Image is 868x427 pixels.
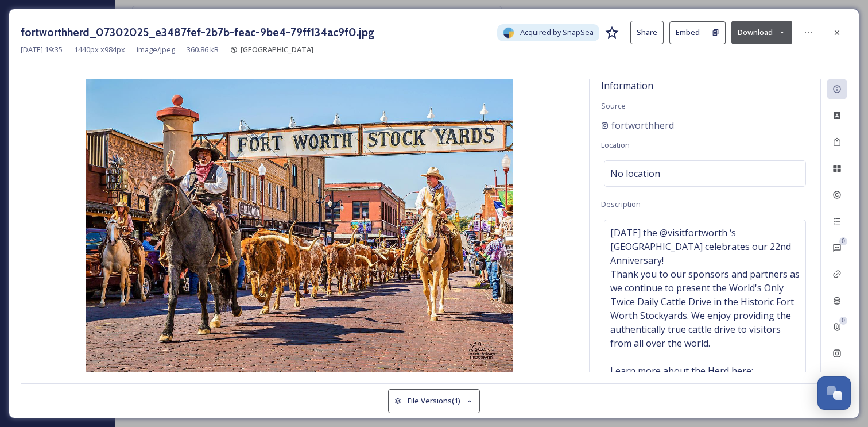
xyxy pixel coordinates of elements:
[137,44,175,55] span: image/jpeg
[520,27,594,38] span: Acquired by SnapSea
[610,226,800,391] span: [DATE] the @visitfortworth ‘s [GEOGRAPHIC_DATA] celebrates our 22nd Anniversary! Thank you to our...
[731,21,792,44] button: Download
[21,24,374,41] h3: fortworthherd_07302025_e3487fef-2b7b-feac-9be4-79ff134ac9f0.jpg
[839,317,847,325] div: 0
[839,237,847,245] div: 0
[601,118,674,132] a: fortworthherd
[601,199,641,209] span: Description
[610,167,660,180] span: No location
[187,44,219,55] span: 360.86 kB
[503,27,514,39] img: snapsea-logo.png
[21,79,578,372] img: 1j3SuUt3XEsddwuY5Et5Xf42KKRsXg0o2.jpg
[241,44,313,55] span: [GEOGRAPHIC_DATA]
[630,21,664,44] button: Share
[21,44,63,55] span: [DATE] 19:35
[601,101,626,111] span: Source
[601,140,630,150] span: Location
[388,389,480,413] button: File Versions(1)
[817,376,851,410] button: Open Chat
[601,79,653,92] span: Information
[669,21,706,44] button: Embed
[611,118,674,132] span: fortworthherd
[74,44,125,55] span: 1440 px x 984 px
